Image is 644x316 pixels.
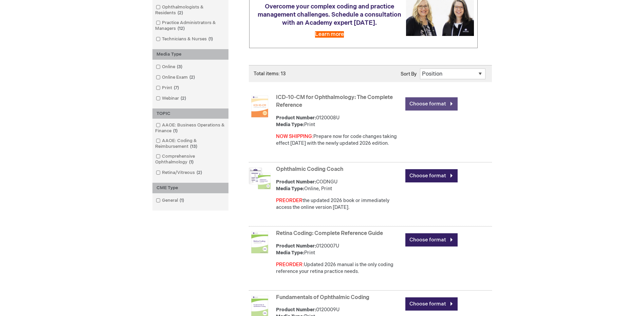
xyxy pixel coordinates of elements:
[276,262,304,268] font: PREORDER:
[249,232,271,253] img: Retina Coding: Complete Reference Guide
[154,95,189,102] a: Webinar2
[154,170,205,176] a: Retina/Vitreous2
[195,170,204,175] span: 2
[171,128,179,134] span: 1
[154,138,227,150] a: AAOE: Coding & Reimbursement13
[188,144,199,149] span: 13
[249,96,271,117] img: ICD-10-CM for Ophthalmology: The Complete Reference
[276,243,402,256] div: 0120007U Print
[154,36,216,42] a: Technicians & Nurses1
[276,122,304,127] strong: Media Type:
[276,261,402,275] p: Updated 2026 manual is the only coding reference your retina practice needs.
[188,75,197,80] span: 2
[154,74,198,81] a: Online Exam2
[152,183,228,193] div: CME Type
[258,3,401,26] span: Overcome your complex coding and practice management challenges. Schedule a consultation with an ...
[176,10,185,16] span: 2
[405,97,458,111] a: Choose format
[276,230,383,237] a: Retina Coding: Complete Reference Guide
[176,26,186,31] span: 12
[276,197,402,211] p: the updated 2026 book or immediately access the online version [DATE].
[178,198,186,203] span: 1
[154,153,227,165] a: Comprehensive Ophthalmology1
[154,4,227,16] a: Ophthalmologists & Residents2
[154,85,182,91] a: Print7
[276,198,302,203] span: PREORDER
[276,115,402,128] div: 0120008U Print
[154,122,227,134] a: AAOE: Business Operations & Finance1
[276,134,313,139] font: NOW SHIPPING:
[179,96,188,101] span: 2
[315,31,344,38] a: Learn more
[276,94,393,108] a: ICD-10-CM for Ophthalmology: The Complete Reference
[276,179,316,185] strong: Product Number:
[276,166,343,173] a: Ophthalmic Coding Coach
[405,233,458,246] a: Choose format
[276,243,316,249] strong: Product Number:
[172,85,181,91] span: 7
[276,250,304,256] strong: Media Type:
[154,197,187,204] a: General1
[207,36,215,42] span: 1
[405,297,458,311] a: Choose format
[405,169,458,182] a: Choose format
[401,71,417,77] label: Sort By
[254,71,286,77] span: Total items: 13
[276,133,402,147] div: Prepare now for code changes taking effect [DATE] with the newly updated 2026 edition.
[152,49,228,60] div: Media Type
[175,64,184,70] span: 3
[152,108,228,119] div: TOPIC
[154,64,185,70] a: Online3
[276,115,316,121] strong: Product Number:
[154,20,227,32] a: Practice Administrators & Managers12
[276,186,304,192] strong: Media Type:
[187,159,195,165] span: 1
[276,179,402,192] div: CODNGU Online, Print
[276,294,369,301] a: Fundamentals of Ophthalmic Coding
[276,307,316,313] strong: Product Number:
[249,167,271,189] img: Ophthalmic Coding Coach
